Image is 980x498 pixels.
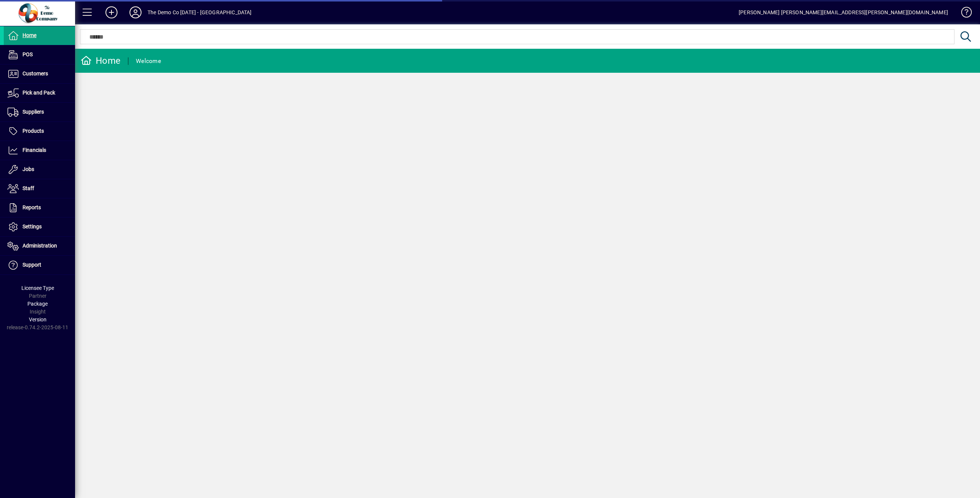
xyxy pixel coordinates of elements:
[739,6,948,18] div: [PERSON_NAME] [PERSON_NAME][EMAIL_ADDRESS][PERSON_NAME][DOMAIN_NAME]
[23,185,34,191] span: Staff
[148,6,252,18] div: The Demo Co [DATE] - [GEOGRAPHIC_DATA]
[23,262,41,268] span: Support
[136,55,161,67] div: Welcome
[27,301,48,307] span: Package
[23,109,44,115] span: Suppliers
[23,147,46,153] span: Financials
[29,316,47,322] span: Version
[4,141,75,160] a: Financials
[23,204,41,210] span: Reports
[23,128,44,134] span: Products
[99,6,123,19] button: Add
[23,51,33,57] span: POS
[21,285,54,291] span: Licensee Type
[123,6,148,19] button: Profile
[4,84,75,102] a: Pick and Pack
[23,166,34,172] span: Jobs
[956,1,971,26] a: Knowledge Base
[4,45,75,64] a: POS
[4,103,75,121] a: Suppliers
[23,223,42,229] span: Settings
[23,70,48,76] span: Customers
[4,198,75,217] a: Reports
[81,55,120,67] div: Home
[4,237,75,255] a: Administration
[4,160,75,179] a: Jobs
[4,64,75,83] a: Customers
[4,122,75,141] a: Products
[23,90,55,96] span: Pick and Pack
[23,243,57,249] span: Administration
[23,32,36,38] span: Home
[4,256,75,274] a: Support
[4,217,75,236] a: Settings
[4,179,75,198] a: Staff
